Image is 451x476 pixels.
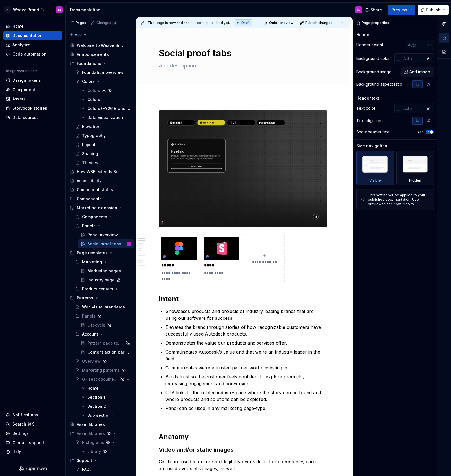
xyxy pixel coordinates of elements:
[78,321,134,330] a: Lifecycle
[77,422,105,427] div: Asset libraries
[87,106,130,111] div: Colors (FY26 Brand refresh)
[73,438,134,447] a: Pictograms
[77,196,102,202] div: Components
[165,324,327,337] p: Elevates the brand through stories of how recognizable customers have successfully used Autodesk ...
[158,47,326,60] textarea: Social proof tabs
[12,421,34,427] div: Search ⌘K
[77,205,117,211] div: Marketing extension
[87,340,124,346] div: Pattern page template
[70,7,134,13] div: Documentation
[73,465,134,474] a: FAQs
[3,104,62,113] a: Storybook stories
[401,103,424,113] input: Auto
[77,178,101,184] div: Accessibility
[73,77,134,86] a: Colors
[204,237,240,260] img: 5e6bf253-3ebb-4ae7-a2c6-ac2230c3c17b.svg
[147,21,230,25] span: This page is new and has not been published yet.
[262,19,296,27] button: Quick preview
[87,232,118,238] div: Panel overview
[298,19,335,27] button: Publish changes
[77,187,113,193] div: Component status
[5,69,38,73] div: Design system data
[165,364,327,371] p: Communicates we’re a trusted partner worth investing in.
[68,41,134,50] a: Welcome to Weave Brand Extended
[356,95,379,101] div: Header text
[87,322,105,328] div: Lifecycle
[12,87,37,92] div: Components
[73,375,134,384] a: G- Test documentation page
[3,40,62,49] a: Analytics
[128,241,130,247] div: JD
[356,69,392,75] div: Background image
[12,105,47,111] div: Storybook stories
[78,393,134,402] a: Section 1
[409,69,430,75] span: Add image
[82,223,96,229] div: Panels
[82,367,120,373] div: Marketing patterns
[3,438,62,447] button: Contact support
[82,160,98,166] div: Themes
[73,366,134,375] a: Marketing patterns
[165,373,327,387] p: Builds trust so the customer feels confident to explore products, increasing engagement and conve...
[159,458,327,472] p: Cards are used to ensure text legibility over videos. For consistency, cards are used over static...
[68,176,134,185] a: Accessibility
[165,340,327,346] p: Demonstrates the value our products and services offer.
[78,276,134,285] a: Industry page
[12,440,44,446] div: Contact support
[78,447,134,456] a: Library
[3,429,62,438] a: Settings
[78,402,134,411] a: Section 2
[87,404,106,409] div: Section 2
[12,78,41,83] div: Design tokens
[77,169,123,175] div: How WBE extends Brand
[356,32,371,38] div: Header
[73,357,134,366] a: Overview
[426,7,441,13] span: Publish
[12,51,47,57] div: Code automation
[12,431,29,436] div: Settings
[165,405,327,412] p: Panel can be used in any marketing page-type.
[165,349,327,362] p: Communicates Autodesk’s value and that we’re an industry leader in the field.
[78,339,134,348] a: Pattern page template
[78,266,134,276] a: Marketing pages
[401,67,434,77] button: Add image
[357,8,361,12] div: JD
[370,7,382,13] span: Share
[68,248,134,257] div: Page templates
[392,7,407,13] span: Preview
[82,376,118,382] div: G- Test documentation page
[87,268,121,274] div: Marketing pages
[12,23,24,29] div: Home
[87,395,105,400] div: Section 1
[3,31,62,40] a: Documentation
[82,259,102,265] div: Marketing
[68,194,134,203] div: Components
[77,43,123,48] div: Welcome to Weave Brand Extended
[3,85,62,94] a: Components
[78,104,134,113] a: Colors (FY26 Brand refresh)
[19,466,47,471] a: Supernova Logo
[73,303,134,312] a: Web visual standards
[388,5,415,15] button: Preview
[82,467,92,472] div: FAQs
[12,96,26,102] div: Assets
[356,56,390,61] div: Background color
[68,59,134,68] div: Foundations
[78,230,134,239] a: Panel overview
[368,193,430,206] div: This setting will be applied to your published documentation. Use preview to see how it looks.
[161,237,197,260] img: 3a9f9918-e07c-446e-b318-72392a382c05.svg
[409,178,421,183] div: Hidden
[70,21,86,25] div: Pages
[12,42,30,48] div: Analytics
[1,4,64,16] button: AWeave Brand ExtendedJD
[78,348,134,357] a: Content action bar pattern
[305,21,333,25] span: Publish changes
[75,32,82,37] span: Add
[73,149,134,158] a: Spacing
[401,53,424,63] input: Auto
[356,118,384,124] div: Text alignment
[159,432,327,441] h2: Anatomy
[12,412,38,418] div: Notifications
[4,6,11,13] div: A
[165,389,327,403] p: CTA links to the related industry page where the story can be found and where products and soluti...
